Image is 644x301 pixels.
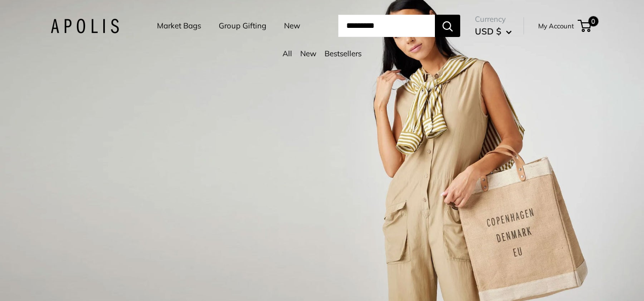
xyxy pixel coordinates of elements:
span: Currency [475,12,512,26]
a: New [300,49,316,58]
button: Search [435,15,460,37]
span: USD $ [475,26,501,36]
button: USD $ [475,23,512,40]
a: Market Bags [157,19,201,33]
span: 0 [588,16,598,26]
a: New [284,19,300,33]
a: Bestsellers [325,49,361,58]
a: 0 [579,20,591,32]
a: All [283,49,292,58]
a: My Account [538,20,574,32]
a: Group Gifting [219,19,266,33]
input: Search... [338,15,435,37]
img: Apolis [51,19,119,33]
